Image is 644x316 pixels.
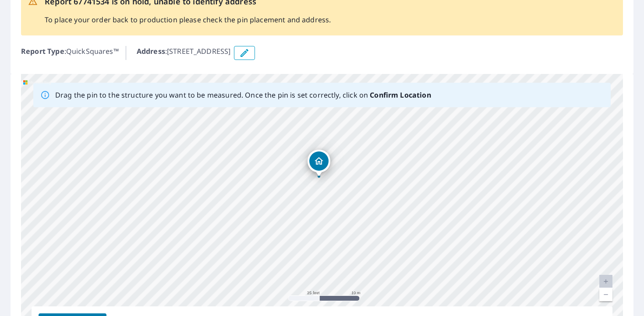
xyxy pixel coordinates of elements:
[599,275,612,288] a: Current Level 20, Zoom In Disabled
[370,90,431,100] b: Confirm Location
[21,46,119,60] p: : QuickSquares™
[137,46,231,60] p: : [STREET_ADDRESS]
[599,288,612,301] a: Current Level 20, Zoom Out
[45,14,331,25] p: To place your order back to production please check the pin placement and address.
[21,46,64,56] b: Report Type
[55,90,431,100] p: Drag the pin to the structure you want to be measured. Once the pin is set correctly, click on
[137,46,165,56] b: Address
